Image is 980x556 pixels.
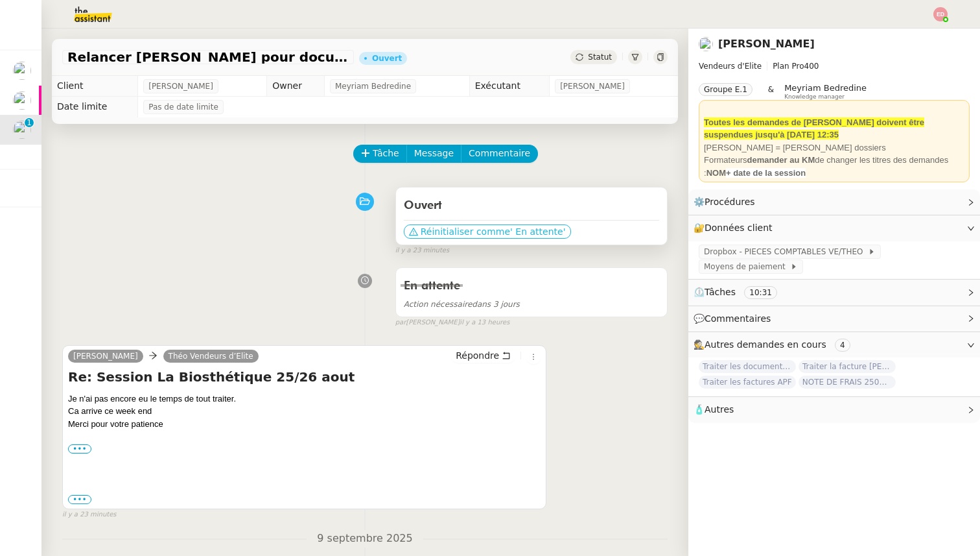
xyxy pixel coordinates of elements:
[469,76,550,97] td: Exécutant
[404,300,520,309] span: dans 3 jours
[68,368,541,386] h4: Re: Session La Biosthétique 25/26 aout
[335,80,411,93] span: Meyriam Bedredine
[718,38,815,50] a: [PERSON_NAME]
[705,287,736,297] span: Tâches
[68,444,91,453] label: •••
[404,224,571,239] button: Réinitialiser comme' En attente'
[406,145,461,163] button: Message
[404,280,460,292] span: En attente
[68,350,143,362] a: [PERSON_NAME]
[688,215,980,241] div: 🔐Données client
[510,225,565,238] span: ' En attente'
[688,306,980,332] div: 💬Commentaires
[353,145,407,163] button: Tâche
[68,405,541,418] div: Ca arrive ce week end
[148,101,218,114] span: Pas de date limite
[52,76,138,97] td: Client
[460,317,509,328] span: il y a 13 heures
[784,83,867,100] app-user-label: Knowledge manager
[704,117,924,140] strong: Toutes les demandes de [PERSON_NAME] doivent être suspendues jusqu'à [DATE] 12:35
[694,221,778,236] span: 🔐
[799,376,896,389] span: NOTE DE FRAIS 25025 - TAP ATOL - [GEOGRAPHIC_DATA] - [DATE] et [DATE]
[307,530,423,548] span: 9 septembre 2025
[373,146,399,161] span: Tâche
[588,53,612,62] span: Statut
[267,76,325,97] td: Owner
[688,397,980,422] div: 🧴Autres
[784,93,845,101] span: Knowledge manager
[688,280,980,305] div: ⏲️Tâches 10:31
[699,83,752,96] nz-tag: Groupe E.1
[68,495,91,504] label: •••
[773,62,804,71] span: Plan Pro
[933,7,948,21] img: svg
[404,200,442,212] span: Ouvert
[705,404,734,415] span: Autres
[804,62,819,71] span: 400
[699,62,762,71] span: Vendeurs d'Elite
[13,91,31,110] img: users%2FxgWPCdJhSBeE5T1N2ZiossozSlm1%2Favatar%2F5b22230b-e380-461f-81e9-808a3aa6de32
[560,80,625,93] span: [PERSON_NAME]
[414,146,454,161] span: Message
[148,80,213,93] span: [PERSON_NAME]
[706,168,726,178] strong: NOM
[694,195,761,210] span: ⚙️
[404,300,472,309] span: Action nécessaire
[456,349,499,362] span: Répondre
[694,339,856,350] span: 🕵️
[67,51,349,64] span: Relancer [PERSON_NAME] pour documents août
[694,287,788,297] span: ⏲️
[699,37,713,51] img: users%2FxgWPCdJhSBeE5T1N2ZiossozSlm1%2Favatar%2F5b22230b-e380-461f-81e9-808a3aa6de32
[835,339,850,352] nz-tag: 4
[699,360,796,373] span: Traiter les documents administratifs APF
[25,118,34,127] nz-badge-sup: 1
[705,313,771,324] span: Commentaires
[421,225,510,238] span: Réinitialiser comme
[744,286,777,299] nz-tag: 10:31
[694,404,734,415] span: 🧴
[694,313,776,324] span: 💬
[784,83,867,93] span: Meyriam Bedredine
[699,376,796,389] span: Traiter les factures APF
[395,245,450,256] span: il y a 23 minutes
[395,317,510,328] small: [PERSON_NAME]
[27,118,32,130] p: 1
[451,348,515,363] button: Répondre
[704,141,964,180] div: [PERSON_NAME] = [PERSON_NAME] dossiers Formateurs de changer les titres des demandes :
[13,121,31,139] img: users%2FxgWPCdJhSBeE5T1N2ZiossozSlm1%2Favatar%2F5b22230b-e380-461f-81e9-808a3aa6de32
[747,155,815,165] strong: demander au KM
[469,146,530,161] span: Commentaire
[13,62,31,80] img: users%2Fa6PbEmLwvGXylUqKytRPpDpAx153%2Favatar%2Ffanny.png
[688,189,980,215] div: ⚙️Procédures
[62,509,117,520] span: il y a 23 minutes
[68,418,541,431] div: Merci pour votre patience
[372,54,402,62] div: Ouvert
[688,332,980,357] div: 🕵️Autres demandes en cours 4
[705,223,773,233] span: Données client
[704,260,790,273] span: Moyens de paiement
[461,145,538,163] button: Commentaire
[726,168,806,178] strong: + date de la session
[52,97,138,117] td: Date limite
[395,317,406,328] span: par
[163,350,259,362] a: Théo Vendeurs d’Elite
[705,197,755,207] span: Procédures
[704,245,868,258] span: Dropbox - PIECES COMPTABLES VE/THEO
[68,393,541,405] div: Je n'ai pas encore eu le temps de tout traiter.
[705,339,826,350] span: Autres demandes en cours
[799,360,896,373] span: Traiter la facture [PERSON_NAME]
[768,83,774,100] span: &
